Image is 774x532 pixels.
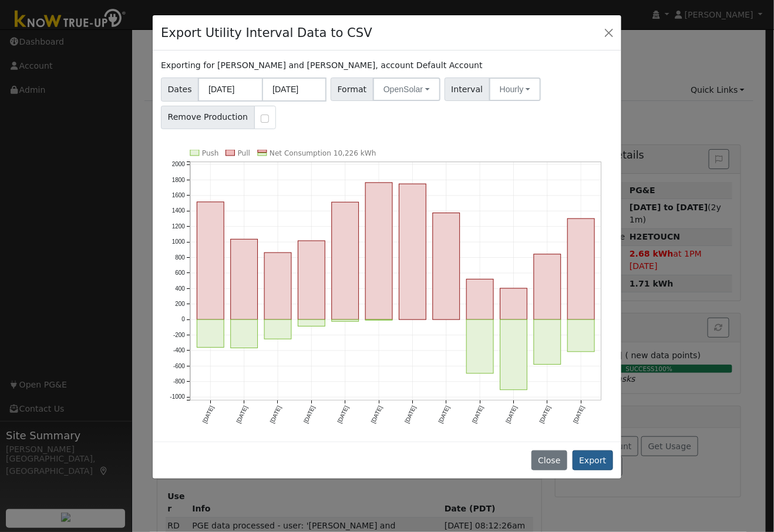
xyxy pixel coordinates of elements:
rect: onclick="" [534,319,561,364]
button: OpenSolar [373,78,440,101]
text: 800 [175,254,185,261]
text: [DATE] [504,405,518,424]
rect: onclick="" [231,319,258,348]
rect: onclick="" [466,319,493,373]
button: Close [601,24,617,41]
span: Interval [445,78,490,101]
rect: onclick="" [568,319,595,352]
h4: Export Utility Interval Data to CSV [161,23,372,42]
text: Net Consumption 10,226 kWh [270,149,376,157]
rect: onclick="" [197,202,224,319]
label: Exporting for [PERSON_NAME] and [PERSON_NAME], account Default Account [161,59,483,72]
text: 1000 [172,238,186,245]
text: 1600 [172,192,186,198]
rect: onclick="" [231,239,258,319]
text: 2000 [172,161,186,167]
text: -600 [173,363,185,369]
text: -800 [173,378,185,385]
text: [DATE] [269,405,282,424]
span: Format [331,78,373,101]
text: 200 [175,301,185,307]
text: [DATE] [539,405,552,424]
rect: onclick="" [298,319,325,326]
text: [DATE] [471,405,484,424]
rect: onclick="" [264,252,291,319]
text: [DATE] [201,405,215,424]
button: Export [573,450,613,470]
text: [DATE] [438,405,451,424]
rect: onclick="" [500,319,527,390]
span: Dates [161,78,198,102]
text: 1400 [172,207,186,214]
button: Hourly [489,78,541,101]
span: Remove Production [161,106,255,129]
rect: onclick="" [365,183,392,319]
text: [DATE] [336,405,350,424]
rect: onclick="" [197,319,224,347]
button: Close [531,450,567,470]
text: Push [202,149,219,157]
text: [DATE] [235,405,249,424]
text: 1200 [172,223,186,230]
rect: onclick="" [399,184,426,319]
rect: onclick="" [500,288,527,319]
text: 400 [175,285,185,291]
text: 600 [175,270,185,276]
text: Pull [238,149,250,157]
text: [DATE] [370,405,383,424]
rect: onclick="" [298,241,325,319]
text: [DATE] [302,405,316,424]
rect: onclick="" [534,254,561,319]
text: 0 [182,316,186,322]
rect: onclick="" [433,213,460,319]
rect: onclick="" [332,202,359,319]
text: -1000 [170,393,186,400]
rect: onclick="" [332,319,359,321]
rect: onclick="" [264,319,291,339]
text: [DATE] [572,405,585,424]
rect: onclick="" [568,218,595,319]
text: -400 [173,347,185,353]
text: 1800 [172,177,186,183]
text: [DATE] [403,405,417,424]
rect: onclick="" [466,279,493,319]
text: -200 [173,332,185,338]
